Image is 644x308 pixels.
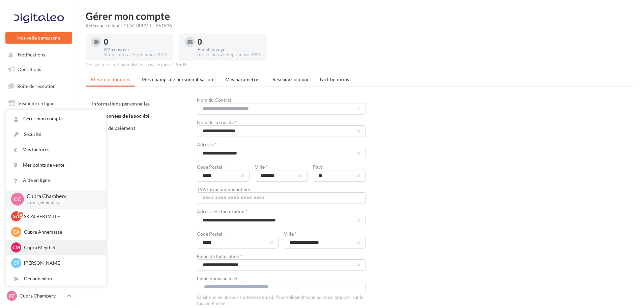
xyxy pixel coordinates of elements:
[198,38,261,46] div: 0
[4,147,74,161] a: Médiathèque
[6,173,106,188] a: Aide en ligne
[92,125,135,131] span: Moyen de paiement
[86,22,636,29] div: Référence client : 41DCUPRVIL - 351836
[27,200,95,206] p: cupra_chambery
[13,213,19,220] span: SA
[4,203,74,223] a: Campagnes DataOnDemand
[18,52,45,58] span: Notifications
[197,232,279,236] div: Code Postal *
[197,254,365,259] div: Email de facturation *
[18,100,54,106] span: Visibilité en ligne
[4,79,74,93] a: Boîte de réception
[198,47,261,52] div: Email envoyé
[24,244,98,251] p: Cupra Meythet
[27,192,95,200] p: Cupra Chambery
[4,164,74,178] a: Calendrier
[24,260,98,266] p: [PERSON_NAME]
[4,130,74,144] a: Contacts
[6,158,106,173] a: Mes points de vente
[197,293,365,307] div: Saisir une ou plusieurs adresses email. Pour valider chaque adresse, appuyer sur la touche Entrée.
[24,229,98,235] p: Cupra Annemasse
[197,276,365,281] div: Email nouveau lead
[92,101,150,106] span: Informations personnelles
[6,111,106,126] a: Gérer mon compte
[6,127,106,142] a: Sécurité
[6,142,106,157] a: Mes factures
[197,209,365,214] div: Adresse de facturation *
[14,195,21,203] span: CC
[4,62,74,76] a: Opérations
[17,83,56,89] span: Boîte de réception
[197,165,250,169] div: Code Postal *
[198,52,261,58] div: Sur le mois de Septembre 2025
[272,76,308,82] span: Réseaux sociaux
[13,229,20,235] span: CA
[197,98,365,102] div: Nom du Contrat *
[9,292,15,299] span: CC
[86,11,636,21] h1: Gérer mon compte
[12,244,20,251] span: CM
[320,76,349,82] span: Notifications
[104,52,168,58] div: Sur le mois de Septembre 2025
[20,292,64,299] p: Cupra Chambery
[18,66,41,72] span: Opérations
[104,47,168,52] div: SMS envoyé
[13,260,19,266] span: CF
[5,32,72,44] button: Nouvelle campagne
[6,271,106,286] div: Déconnexion
[313,165,365,169] div: Pays
[142,76,213,82] span: Mes champs de personnalisation
[4,180,74,200] a: PLV et print personnalisable
[104,38,168,46] div: 0
[197,142,365,147] div: Adresse *
[225,76,261,82] span: Mes paramètres
[5,289,72,302] a: CC Cupra Chambery
[197,120,365,125] div: Nom de la société *
[24,213,98,220] p: SK ALBERTVILLE
[255,165,308,169] div: Ville *
[4,113,74,127] a: Campagnes
[86,62,636,68] div: Ces valeurs sont actualisées tous les jours à 8h00
[284,232,365,236] div: Ville *
[4,96,74,111] a: Visibilité en ligne
[197,187,365,192] div: TVA Intracommunautaire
